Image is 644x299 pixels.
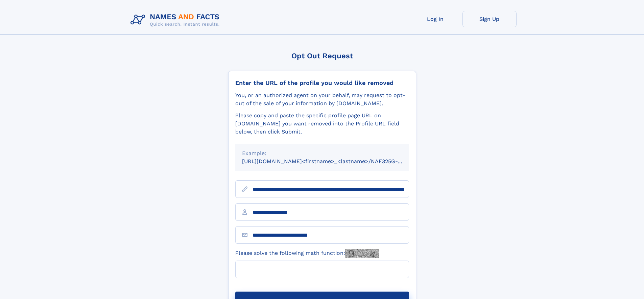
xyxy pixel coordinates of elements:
small: [URL][DOMAIN_NAME]<firstname>_<lastname>/NAF325G-xxxxxxxx [242,158,422,165]
div: You, or an authorized agent on your behalf, may request to opt-out of the sale of your informatio... [235,91,409,108]
a: Sign Up [462,11,517,27]
label: Please solve the following math function: [235,249,379,258]
div: Example: [242,149,402,157]
div: Opt Out Request [228,52,416,60]
div: Enter the URL of the profile you would like removed [235,79,409,87]
div: Please copy and paste the specific profile page URL on [DOMAIN_NAME] you want removed into the Pr... [235,112,409,136]
a: Log In [408,11,462,27]
img: Logo Names and Facts [128,11,225,29]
